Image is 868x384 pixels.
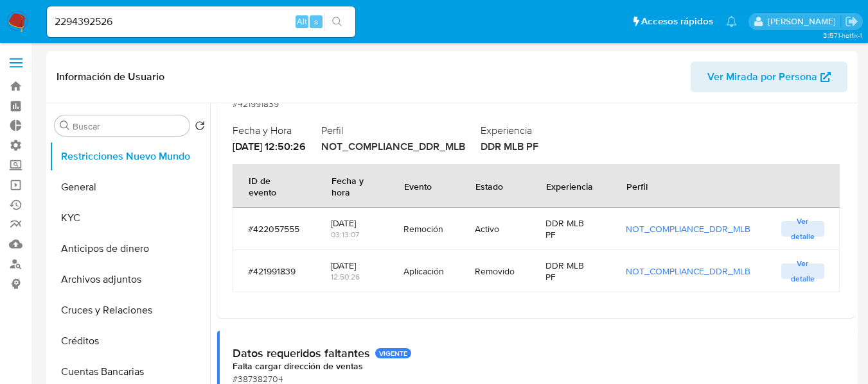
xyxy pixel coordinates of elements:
[49,264,210,295] button: Archivos adjuntos
[314,15,318,28] span: s
[691,62,847,92] button: Ver Mirada por Persona
[49,203,210,233] button: KYC
[726,16,737,27] a: Notificaciones
[49,295,210,326] button: Cruces y Relaciones
[641,15,713,28] span: Accesos rápidos
[707,62,817,92] span: Ver Mirada por Persona
[47,13,355,30] input: Buscar usuario o caso...
[845,15,858,28] a: Salir
[297,15,307,28] span: Alt
[768,15,840,28] p: zoe.breuer@mercadolibre.com
[57,71,164,83] h1: Información de Usuario
[49,233,210,264] button: Anticipos de dinero
[49,326,210,356] button: Créditos
[49,172,210,203] button: General
[195,121,205,135] button: Volver al orden por defecto
[60,121,70,131] button: Buscar
[324,13,350,31] button: search-icon
[49,141,210,172] button: Restricciones Nuevo Mundo
[73,121,184,132] input: Buscar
